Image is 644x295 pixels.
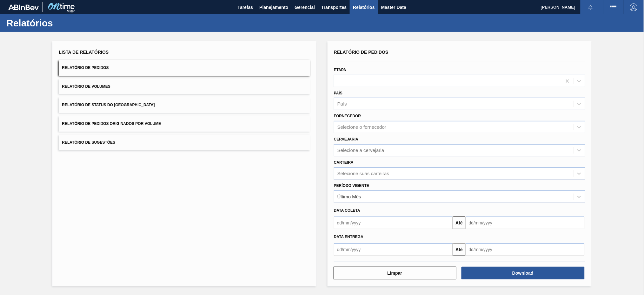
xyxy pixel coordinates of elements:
[59,135,310,150] button: Relatório de Sugestões
[334,114,361,118] label: Fornecedor
[466,216,585,229] input: dd/mm/yyyy
[337,171,389,176] div: Selecione suas carteiras
[8,4,39,10] img: TNhmsLtSVTkK8tSr43FrP2fwEKptu5GPRR3wAAAABJRU5ErkJggg==
[334,137,358,141] label: Cervejaria
[461,267,585,279] button: Download
[334,183,369,188] label: Período Vigente
[334,243,453,256] input: dd/mm/yyyy
[610,3,617,11] img: userActions
[59,97,310,113] button: Relatório de Status do [GEOGRAPHIC_DATA]
[334,50,388,55] span: Relatório de Pedidos
[334,68,346,72] label: Etapa
[62,121,161,126] span: Relatório de Pedidos Originados por Volume
[334,235,363,239] span: Data entrega
[62,103,155,107] span: Relatório de Status do [GEOGRAPHIC_DATA]
[334,160,354,165] label: Carteira
[353,3,375,11] span: Relatórios
[59,79,310,94] button: Relatório de Volumes
[334,91,342,95] label: País
[337,125,386,130] div: Selecione o fornecedor
[238,3,253,11] span: Tarefas
[295,3,315,11] span: Gerencial
[453,243,466,256] button: Até
[334,208,360,213] span: Data coleta
[62,84,110,89] span: Relatório de Volumes
[581,3,601,12] button: Notificações
[62,65,109,70] span: Relatório de Pedidos
[259,3,288,11] span: Planejamento
[337,147,384,153] div: Selecione a cervejaria
[6,19,119,27] h1: Relatórios
[62,140,115,145] span: Relatório de Sugestões
[59,116,310,132] button: Relatório de Pedidos Originados por Volume
[453,216,466,229] button: Até
[59,50,109,55] span: Lista de Relatórios
[337,101,347,107] div: País
[381,3,406,11] span: Master Data
[466,243,585,256] input: dd/mm/yyyy
[337,194,361,199] div: Último Mês
[334,216,453,229] input: dd/mm/yyyy
[333,267,456,279] button: Limpar
[630,3,638,11] img: Logout
[59,60,310,76] button: Relatório de Pedidos
[321,3,347,11] span: Transportes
